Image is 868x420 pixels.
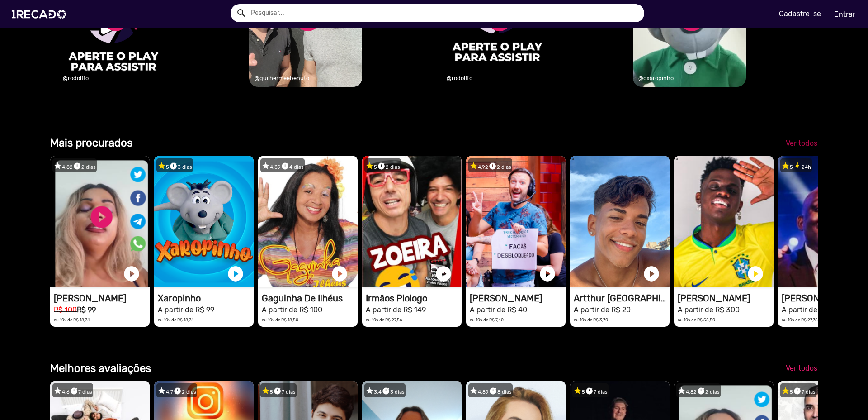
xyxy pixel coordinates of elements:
[262,305,322,314] small: A partir de R$ 100
[50,156,150,287] video: 1RECADO vídeos dedicados para fãs e empresas
[366,305,426,314] small: A partir de R$ 149
[262,317,298,322] small: ou 10x de R$ 18,50
[226,265,245,283] a: play_circle_filled
[366,317,402,322] small: ou 10x de R$ 27,56
[158,317,193,322] small: ou 10x de R$ 18,31
[236,8,247,19] mat-icon: Example home icon
[638,75,674,81] u: @oxaropinho
[642,265,660,283] a: play_circle_filled
[154,156,254,287] video: 1RECADO vídeos dedicados para fãs e empresas
[782,317,818,322] small: ou 10x de R$ 27,75
[538,265,557,283] a: play_circle_filled
[470,317,504,322] small: ou 10x de R$ 7,40
[233,5,249,20] button: Example home icon
[50,137,132,149] b: Mais procurados
[574,317,608,322] small: ou 10x de R$ 3,70
[786,364,817,372] span: Ver todos
[828,6,861,22] a: Entrar
[470,305,527,314] small: A partir de R$ 40
[782,305,842,314] small: A partir de R$ 150
[54,293,150,304] h1: [PERSON_NAME]
[158,305,214,314] small: A partir de R$ 99
[570,156,670,287] video: 1RECADO vídeos dedicados para fãs e empresas
[54,305,77,314] small: R$ 100
[158,293,254,304] h1: Xaropinho
[447,75,472,81] u: @rodolffo
[678,293,774,304] h1: [PERSON_NAME]
[50,362,151,375] b: Melhores avaliações
[258,156,358,287] video: 1RECADO vídeos dedicados para fãs e empresas
[466,156,566,287] video: 1RECADO vídeos dedicados para fãs e empresas
[574,293,670,304] h1: Artthur [GEOGRAPHIC_DATA]
[786,139,817,148] span: Ver todos
[63,75,89,81] u: @rodolffo
[434,265,453,283] a: play_circle_filled
[470,293,566,304] h1: [PERSON_NAME]
[244,4,644,22] input: Pesquisar...
[678,317,715,322] small: ou 10x de R$ 55,50
[123,265,141,283] a: play_circle_filled
[674,156,774,287] video: 1RECADO vídeos dedicados para fãs e empresas
[330,265,349,283] a: play_circle_filled
[366,293,462,304] h1: Irmãos Piologo
[678,305,740,314] small: A partir de R$ 300
[574,305,631,314] small: A partir de R$ 20
[362,156,462,287] video: 1RECADO vídeos dedicados para fãs e empresas
[54,317,90,322] small: ou 10x de R$ 18,31
[779,10,821,18] u: Cadastre-se
[255,75,309,81] u: @guilhermeebenuto
[746,265,764,283] a: play_circle_filled
[77,305,96,314] b: R$ 99
[262,293,358,304] h1: Gaguinha De Ilhéus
